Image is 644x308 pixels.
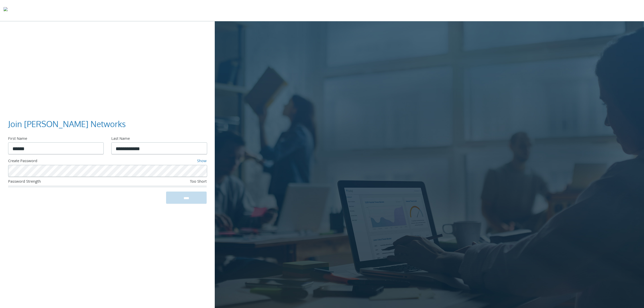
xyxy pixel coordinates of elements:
div: Too Short [140,179,207,185]
div: Last Name [111,136,206,143]
img: todyl-logo-dark.svg [4,5,8,15]
div: Create Password [8,158,136,165]
h3: Join [PERSON_NAME] Networks [8,118,203,130]
div: Password Strength [8,179,140,185]
div: First Name [8,136,103,143]
a: Show [197,158,207,165]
